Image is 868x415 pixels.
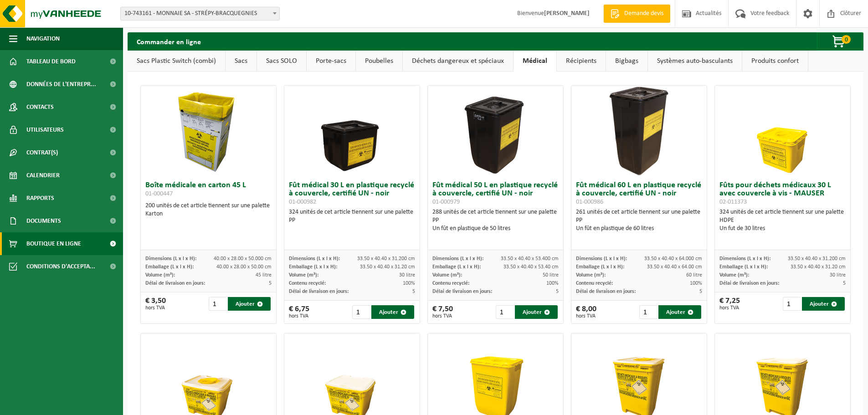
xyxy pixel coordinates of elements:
[576,264,624,270] span: Emballage (L x l x H):
[576,305,596,319] div: € 8,00
[576,181,702,206] h3: Fût médical 60 L en plastique recyclé à couvercle, certifié UN - noir
[432,208,559,233] div: 288 unités de cet article tiennent sur une palette
[26,96,54,118] span: Contacts
[719,208,846,233] div: 324 unités de cet article tiennent sur une palette
[719,181,846,206] h3: Fûts pour déchets médicaux 30 L avec couvercle à vis - MAUSER
[432,305,453,319] div: € 7,50
[26,232,81,255] span: Boutique en ligne
[209,297,227,311] input: 1
[647,264,702,270] span: 33.50 x 40.40 x 64.00 cm
[543,272,559,278] span: 50 litre
[556,289,559,294] span: 5
[450,86,541,177] img: 01-000979
[622,9,666,18] span: Demande devis
[802,297,845,311] button: Ajouter
[830,272,846,278] span: 30 litre
[145,281,205,286] span: Délai de livraison en jours:
[719,199,747,205] span: 02-011373
[399,272,415,278] span: 30 litre
[719,256,770,261] span: Dimensions (L x l x H):
[644,256,702,261] span: 33.50 x 40.40 x 64.000 cm
[686,272,702,278] span: 60 litre
[546,281,559,286] span: 100%
[289,208,415,225] div: 324 unités de cet article tiennent sur une palette
[432,272,462,278] span: Volume (m³):
[503,264,559,270] span: 33.50 x 40.40 x 53.40 cm
[843,281,846,286] span: 5
[256,272,272,278] span: 45 litre
[371,305,414,319] button: Ajouter
[307,86,398,177] img: 01-000982
[544,10,590,17] strong: [PERSON_NAME]
[603,5,670,23] a: Demande devis
[719,305,740,311] span: hors TVA
[403,51,513,72] a: Déchets dangereux et spéciaux
[719,272,749,278] span: Volume (m³):
[576,281,613,286] span: Contenu recyclé:
[576,256,627,261] span: Dimensions (L x l x H):
[501,256,559,261] span: 33.50 x 40.40 x 53.400 cm
[289,281,326,286] span: Contenu recyclé:
[639,305,658,319] input: 1
[269,281,272,286] span: 5
[289,264,337,270] span: Emballage (L x l x H):
[791,264,846,270] span: 33.50 x 40.40 x 31.20 cm
[26,118,64,141] span: Utilisateurs
[216,264,272,270] span: 40.00 x 28.00 x 50.00 cm
[360,264,415,270] span: 33.50 x 40.40 x 31.20 cm
[432,281,469,286] span: Contenu recyclé:
[120,7,280,20] span: 10-743161 - MONNAIE SA - STRÉPY-BRACQUEGNIES
[432,225,559,233] div: Un fût en plastique de 50 litres
[403,281,415,286] span: 100%
[658,305,701,319] button: Ajouter
[719,297,740,311] div: € 7,25
[648,51,742,72] a: Systèmes auto-basculants
[145,181,272,200] h3: Boîte médicale en carton 45 L
[576,272,606,278] span: Volume (m³):
[432,313,453,319] span: hors TVA
[145,256,196,261] span: Dimensions (L x l x H):
[737,86,828,177] img: 02-011373
[289,272,318,278] span: Volume (m³):
[742,51,808,72] a: Produits confort
[432,199,460,205] span: 01-000979
[606,51,647,72] a: Bigbags
[515,305,558,319] button: Ajouter
[690,281,702,286] span: 100%
[514,51,556,72] a: Médical
[412,289,415,294] span: 5
[788,256,846,261] span: 33.50 x 40.40 x 31.200 cm
[257,51,306,72] a: Sacs SOLO
[352,305,371,319] input: 1
[228,297,271,311] button: Ajouter
[557,51,606,72] a: Récipients
[145,305,166,311] span: hors TVA
[289,216,415,225] div: PP
[145,264,194,270] span: Emballage (L x l x H):
[26,27,60,50] span: Navigation
[719,225,846,233] div: Un fut de 30 litres
[226,51,257,72] a: Sacs
[432,264,481,270] span: Emballage (L x l x H):
[26,50,76,73] span: Tableau de bord
[26,187,54,210] span: Rapports
[26,210,61,232] span: Documents
[432,216,559,225] div: PP
[26,255,95,278] span: Conditions d'accepta...
[719,216,846,225] div: HDPE
[145,202,272,218] div: 200 unités de cet article tiennent sur une palette
[163,86,254,177] img: 01-000447
[289,289,349,294] span: Délai de livraison en jours:
[145,190,173,197] span: 01-000447
[719,264,768,270] span: Emballage (L x l x H):
[145,210,272,218] div: Karton
[121,7,279,20] span: 10-743161 - MONNAIE SA - STRÉPY-BRACQUEGNIES
[289,181,415,206] h3: Fût médical 30 L en plastique recyclé à couvercle, certifié UN - noir
[289,305,309,319] div: € 6,75
[576,216,702,225] div: PP
[496,305,514,319] input: 1
[783,297,801,311] input: 1
[214,256,272,261] span: 40.00 x 28.00 x 50.000 cm
[432,289,492,294] span: Délai de livraison en jours:
[576,289,636,294] span: Délai de livraison en jours:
